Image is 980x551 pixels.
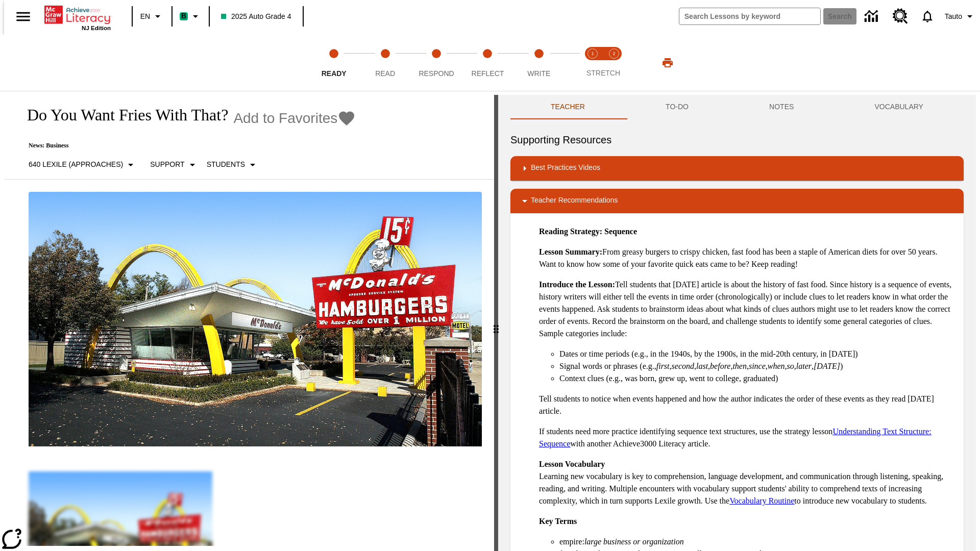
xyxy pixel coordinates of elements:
p: Students [207,159,245,170]
p: Tell students to notice when events happened and how the author indicates the order of these even... [539,393,955,417]
em: large business or organization [584,537,684,546]
button: Select Student [203,156,263,174]
button: Read step 2 of 5 [355,35,414,91]
li: Dates or time periods (e.g., in the 1940s, by the 1900s, in the mid-20th century, in [DATE]) [559,348,955,360]
button: Stretch Respond step 2 of 2 [599,35,629,91]
span: EN [140,11,150,22]
button: Respond step 3 of 5 [407,35,466,91]
em: before [710,362,730,370]
p: Teacher Recommendations [531,195,618,207]
div: Home [44,4,111,31]
button: Write step 5 of 5 [509,35,569,91]
em: since [749,362,766,370]
div: Best Practices Videos [510,156,964,181]
li: empire: [559,536,955,548]
strong: Key Terms [539,517,577,525]
text: 2 [612,51,615,56]
span: Tauto [945,11,962,22]
button: Add to Favorites - Do You Want Fries With That? [233,109,356,127]
strong: Reading Strategy: [539,227,602,236]
span: Write [527,69,550,78]
button: Language: EN, Select a language [136,7,168,26]
span: Ready [322,69,347,78]
button: Profile/Settings [941,7,980,26]
strong: Sequence [604,227,637,236]
a: Understanding Text Structure: Sequence [539,427,932,448]
div: Press Enter or Spacebar and then press right and left arrow keys to move the slider [494,95,498,551]
a: Data Center [859,3,887,31]
p: Best Practices Videos [531,162,600,174]
input: search field [679,8,820,24]
em: first [656,362,670,370]
span: 2025 Auto Grade 4 [221,11,291,22]
h6: Supporting Resources [510,132,964,148]
div: activity [498,95,976,551]
em: second [672,362,694,370]
a: Resource Center, Will open in new tab [887,3,914,30]
button: Select Lexile, 640 Lexile (Approaches) [24,156,141,174]
strong: Introduce the Lesson: [539,280,615,289]
text: 1 [591,51,594,56]
img: One of the first McDonald's stores, with the iconic red sign and golden arches. [29,192,482,447]
p: 640 Lexile (Approaches) [29,159,123,170]
span: NJ Edition [82,25,111,31]
div: reading [4,95,494,546]
a: Notifications [914,3,941,30]
span: B [181,10,186,22]
p: Support [150,159,184,170]
li: Signal words or phrases (e.g., , , , , , , , , , ) [559,360,955,372]
strong: Lesson Summary: [539,247,602,256]
p: From greasy burgers to crispy chicken, fast food has been a staple of American diets for over 50 ... [539,246,955,270]
span: Respond [419,69,454,78]
p: Tell students that [DATE] article is about the history of fast food. Since history is a sequence ... [539,279,955,340]
li: Context clues (e.g., was born, grew up, went to college, graduated) [559,372,955,385]
button: Open side menu [8,2,38,32]
em: then [732,362,747,370]
p: If students need more practice identifying sequence text structures, use the strategy lesson with... [539,425,955,450]
span: Read [375,69,395,78]
span: STRETCH [586,69,620,77]
span: Add to Favorites [233,110,337,127]
button: Ready step 1 of 5 [304,35,363,91]
em: last [696,362,708,370]
button: VOCABULARY [834,95,964,119]
p: Learning new vocabulary is key to comprehension, language development, and communication through ... [539,458,955,507]
h1: Do You Want Fries With That? [16,106,228,124]
em: when [768,362,785,370]
em: later [796,362,812,370]
em: [DATE] [814,362,840,370]
button: Stretch Read step 1 of 2 [578,35,607,91]
button: NOTES [729,95,834,119]
a: Vocabulary Routine [729,496,794,505]
button: Reflect step 4 of 5 [458,35,517,91]
strong: Lesson Vocabulary [539,460,605,468]
button: Scaffolds, Support [146,156,202,174]
button: Teacher [510,95,625,119]
div: Teacher Recommendations [510,189,964,213]
span: Reflect [472,69,504,78]
em: so [787,362,794,370]
button: Print [651,54,684,72]
button: Boost Class color is mint green. Change class color [176,7,206,26]
button: TO-DO [625,95,729,119]
p: News: Business [16,142,356,149]
div: Instructional Panel Tabs [510,95,964,119]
